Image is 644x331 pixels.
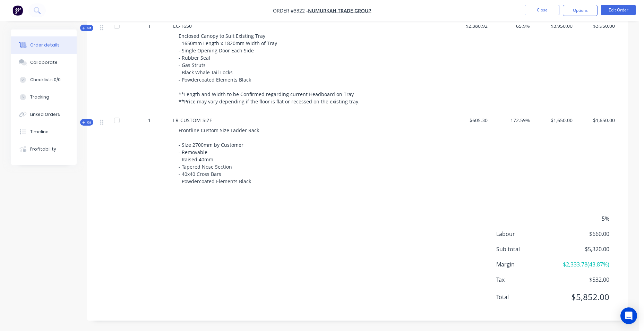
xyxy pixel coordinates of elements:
[273,7,308,14] span: Order #3322 -
[179,33,360,105] span: Enclosed Canopy to Suit Existing Tray - 1650mm Length x 1820mm Width of Tray - Single Opening Doo...
[558,260,609,269] span: $2,333.78 ( 43.87 %)
[11,123,77,141] button: Timeline
[11,54,77,71] button: Collaborate
[11,36,77,54] button: Order details
[80,119,93,126] div: Kit
[30,59,58,66] div: Collaborate
[11,71,77,88] button: Checklists 0/0
[601,5,636,15] button: Edit Order
[493,22,530,29] span: 65.9%
[82,25,91,31] span: Kit
[496,230,558,238] span: Labour
[496,245,558,253] span: Sub total
[30,146,56,152] div: Profitability
[558,275,609,284] span: $532.00
[578,117,615,124] span: $1,650.00
[148,117,151,124] span: 1
[148,22,151,29] span: 1
[496,260,558,269] span: Margin
[80,25,93,31] div: Kit
[620,307,637,324] div: Open Intercom Messenger
[30,111,60,118] div: Linked Orders
[30,77,61,83] div: Checklists 0/0
[450,117,488,124] span: $605.30
[173,117,212,124] span: LR-CUSTOM-SIZE
[30,42,60,48] div: Order details
[558,245,609,253] span: $5,320.00
[578,22,615,29] span: $3,950.00
[173,23,192,29] span: EC-1650
[450,22,488,29] span: $2,380.92
[82,120,91,125] span: Kit
[558,291,609,303] span: $5,852.00
[30,94,49,100] div: Tracking
[525,5,559,15] button: Close
[11,88,77,106] button: Tracking
[308,7,371,14] a: Numurkah Trade Group
[535,22,573,29] span: $3,950.00
[558,214,609,223] span: 5%
[563,5,598,16] button: Options
[11,106,77,123] button: Linked Orders
[496,275,558,284] span: Tax
[179,127,260,185] span: Frontline Custom Size Ladder Rack - Size 2700mm by Customer - Removable - Raised 40mm - Tapered N...
[30,129,49,135] div: Timeline
[496,293,558,301] span: Total
[558,230,609,238] span: $660.00
[11,141,77,158] button: Profitability
[493,117,530,124] span: 172.59%
[535,117,573,124] span: $1,650.00
[12,5,23,16] img: Factory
